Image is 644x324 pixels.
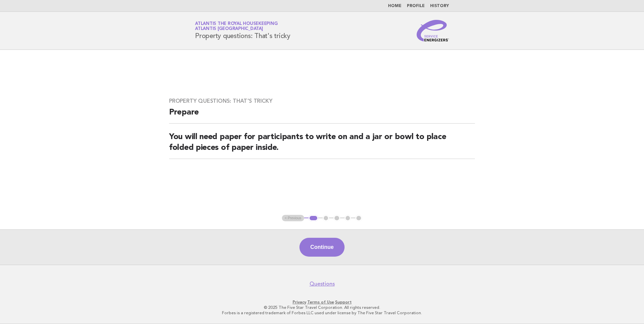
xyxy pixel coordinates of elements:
[293,300,306,304] a: Privacy
[299,238,344,257] button: Continue
[169,107,475,124] h2: Prepare
[310,281,335,287] a: Questions
[116,305,528,310] p: © 2025 The Five Star Travel Corporation. All rights reserved.
[195,22,290,39] h1: Property questions: That's tricky
[195,22,278,31] a: Atlantis the Royal HousekeepingAtlantis [GEOGRAPHIC_DATA]
[388,4,401,8] a: Home
[116,299,528,305] p: · ·
[116,310,528,316] p: Forbes is a registered trademark of Forbes LLC used under license by The Five Star Travel Corpora...
[169,132,475,159] h2: You will need paper for participants to write on and a jar or bowl to place folded pieces of pape...
[335,300,352,304] a: Support
[417,20,449,41] img: Service Energizers
[407,4,425,8] a: Profile
[195,27,263,31] span: Atlantis [GEOGRAPHIC_DATA]
[309,215,318,222] button: 1
[430,4,449,8] a: History
[307,300,334,304] a: Terms of Use
[169,98,475,104] h3: Property questions: That's tricky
